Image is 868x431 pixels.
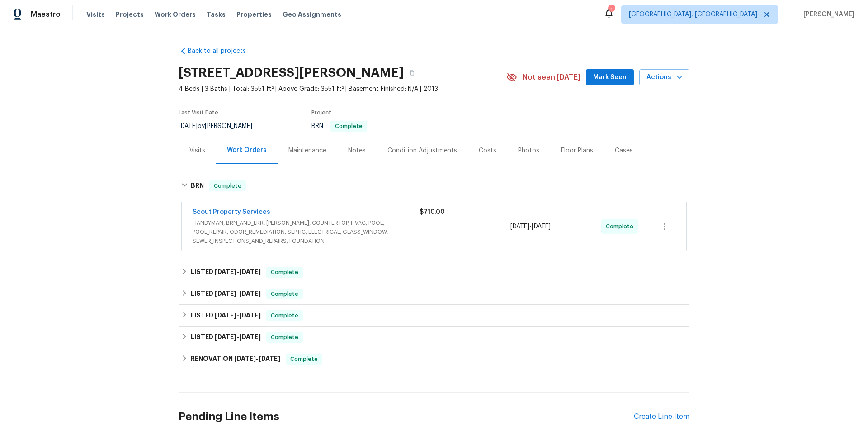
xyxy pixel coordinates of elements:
span: Actions [646,72,682,83]
span: [DATE] [215,269,236,275]
span: Projects [116,10,144,19]
div: RENOVATION [DATE]-[DATE]Complete [179,348,689,370]
h6: BRN [191,180,204,191]
div: Create Line Item [634,412,689,421]
span: Complete [287,355,321,364]
span: - [215,290,261,297]
span: [DATE] [215,290,236,297]
span: Complete [331,123,366,129]
span: Maestro [31,10,61,19]
span: [DATE] [239,290,261,297]
span: $710.00 [420,209,445,215]
span: Complete [606,222,637,231]
span: Geo Assignments [283,10,341,19]
h6: LISTED [191,289,261,299]
span: 4 Beds | 3 Baths | Total: 3551 ft² | Above Grade: 3551 ft² | Basement Finished: N/A | 2013 [179,85,506,94]
span: - [215,334,261,340]
div: BRN Complete [179,171,689,200]
h6: LISTED [191,310,261,321]
span: [DATE] [239,334,261,340]
h6: LISTED [191,332,261,343]
a: Back to all projects [179,47,265,56]
span: Project [311,110,331,115]
span: - [215,269,261,275]
span: [DATE] [259,355,280,362]
div: LISTED [DATE]-[DATE]Complete [179,283,689,305]
span: [DATE] [179,123,198,129]
span: [DATE] [234,355,256,362]
span: - [215,312,261,318]
a: Scout Property Services [193,209,270,215]
span: Complete [267,268,302,277]
div: by [PERSON_NAME] [179,121,263,132]
span: Not seen [DATE] [523,73,580,82]
span: Last Visit Date [179,110,218,115]
div: LISTED [DATE]-[DATE]Complete [179,327,689,348]
span: Properties [236,10,272,19]
span: [GEOGRAPHIC_DATA], [GEOGRAPHIC_DATA] [629,10,757,19]
span: HANDYMAN, BRN_AND_LRR, [PERSON_NAME], COUNTERTOP, HVAC, POOL, POOL_REPAIR, ODOR_REMEDIATION, SEPT... [193,218,420,246]
div: Floor Plans [561,146,593,155]
div: Cases [615,146,633,155]
button: Mark Seen [586,69,634,86]
div: Photos [518,146,539,155]
div: Visits [189,146,205,155]
span: [DATE] [215,334,236,340]
span: Work Orders [155,10,196,19]
span: Complete [267,311,302,320]
span: [DATE] [215,312,236,318]
button: Actions [639,69,689,86]
span: [PERSON_NAME] [800,10,854,19]
button: Copy Address [404,65,420,81]
div: Condition Adjustments [387,146,457,155]
span: Mark Seen [593,72,627,83]
div: Maintenance [288,146,326,155]
span: BRN [311,123,367,129]
span: [DATE] [239,269,261,275]
span: Tasks [207,11,226,18]
h6: RENOVATION [191,354,280,365]
div: 1 [608,5,614,14]
span: [DATE] [532,223,551,230]
div: LISTED [DATE]-[DATE]Complete [179,261,689,283]
div: Costs [479,146,496,155]
div: LISTED [DATE]-[DATE]Complete [179,305,689,327]
span: - [510,222,551,231]
div: Notes [348,146,366,155]
span: [DATE] [239,312,261,318]
h6: LISTED [191,267,261,278]
span: Visits [86,10,105,19]
span: Complete [210,181,245,190]
div: Work Orders [227,146,267,155]
span: - [234,355,280,362]
h2: [STREET_ADDRESS][PERSON_NAME] [179,68,404,77]
span: [DATE] [510,223,529,230]
span: Complete [267,333,302,342]
span: Complete [267,289,302,298]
